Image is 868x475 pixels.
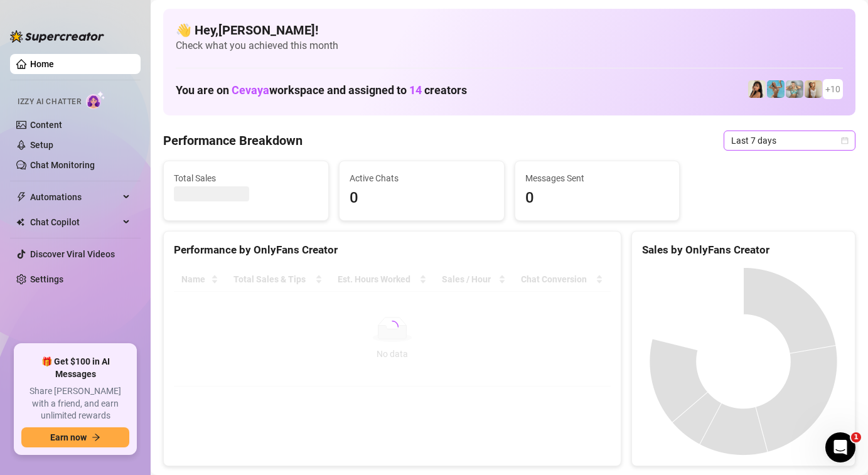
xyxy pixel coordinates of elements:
[174,242,611,259] div: Performance by OnlyFans Creator
[525,171,670,185] span: Messages Sent
[174,171,318,185] span: Total Sales
[163,132,303,149] h4: Performance Breakdown
[841,137,849,144] span: calendar
[748,80,766,98] img: Tokyo
[16,192,26,202] span: thunderbolt
[30,140,53,150] a: Setup
[767,80,785,98] img: Dominis
[786,80,803,98] img: Olivia
[232,83,269,97] span: Cevaya
[30,120,62,130] a: Content
[30,212,119,232] span: Chat Copilot
[825,82,840,96] span: + 10
[851,432,861,442] span: 1
[525,186,670,210] span: 0
[350,186,494,210] span: 0
[21,356,129,380] span: 🎁 Get $100 in AI Messages
[825,432,855,462] iframe: Intercom live chat
[21,385,129,422] span: Share [PERSON_NAME] with a friend, and earn unlimited rewards
[176,21,843,39] h4: 👋 Hey, [PERSON_NAME] !
[18,96,81,108] span: Izzy AI Chatter
[92,433,100,442] span: arrow-right
[409,83,422,97] span: 14
[30,274,63,284] a: Settings
[86,91,105,109] img: AI Chatter
[21,427,129,447] button: Earn nowarrow-right
[805,80,822,98] img: Megan
[350,171,494,185] span: Active Chats
[16,218,24,227] img: Chat Copilot
[731,131,848,150] span: Last 7 days
[10,30,104,43] img: logo-BBDzfeDw.svg
[50,432,87,442] span: Earn now
[385,319,400,334] span: loading
[176,83,467,97] h1: You are on workspace and assigned to creators
[30,160,95,170] a: Chat Monitoring
[30,187,119,207] span: Automations
[30,249,115,259] a: Discover Viral Videos
[642,242,845,259] div: Sales by OnlyFans Creator
[30,59,54,69] a: Home
[176,39,843,53] span: Check what you achieved this month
